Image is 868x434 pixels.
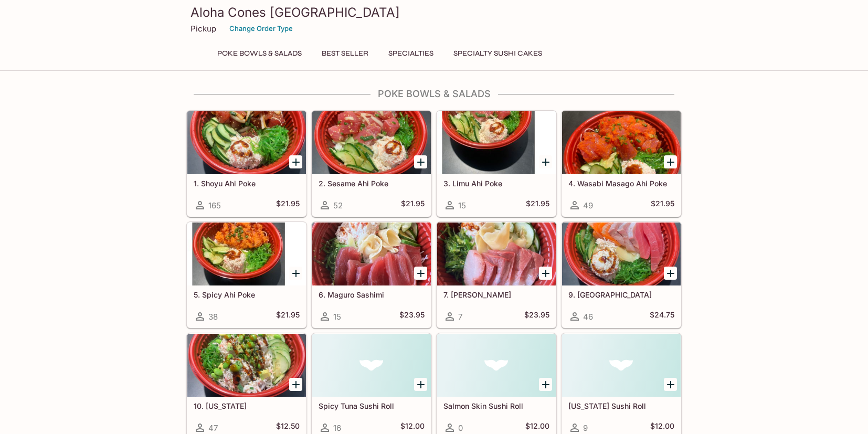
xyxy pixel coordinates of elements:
[312,223,431,285] div: 6. Maguro Sashimi
[443,401,549,410] h5: Salmon Skin Sushi Roll
[194,179,300,188] h5: 1. Shoyu Ahi Poke
[458,423,463,433] span: 0
[319,179,425,188] h5: 2. Sesame Ahi Poke
[208,312,218,322] span: 38
[289,155,302,168] button: Add 1. Shoyu Ahi Poke
[312,222,431,328] a: 6. Maguro Sashimi15$23.95
[319,290,425,299] h5: 6. Maguro Sashimi
[562,334,681,397] div: California Sushi Roll
[437,223,556,285] div: 7. Hamachi Sashimi
[448,46,548,61] button: Specialty Sushi Cakes
[568,179,674,188] h5: 4. Wasabi Masago Ahi Poke
[664,378,677,391] button: Add California Sushi Roll
[583,312,593,322] span: 46
[333,312,341,322] span: 15
[650,310,674,323] h5: $24.75
[650,421,674,434] h5: $12.00
[333,200,343,210] span: 52
[562,222,681,328] a: 9. [GEOGRAPHIC_DATA]46$24.75
[225,20,298,37] button: Change Order Type
[568,290,674,299] h5: 9. [GEOGRAPHIC_DATA]
[400,421,425,434] h5: $12.00
[190,24,216,34] p: Pickup
[312,111,431,217] a: 2. Sesame Ahi Poke52$21.95
[458,312,462,322] span: 7
[583,423,588,433] span: 9
[383,46,439,61] button: Specialties
[187,222,306,328] a: 5. Spicy Ahi Poke38$21.95
[289,267,302,280] button: Add 5. Spicy Ahi Poke
[526,199,549,211] h5: $21.95
[539,155,552,168] button: Add 3. Limu Ahi Poke
[525,421,549,434] h5: $12.00
[568,401,674,410] h5: [US_STATE] Sushi Roll
[194,401,300,410] h5: 10. [US_STATE]
[562,111,681,217] a: 4. Wasabi Masago Ahi Poke49$21.95
[539,378,552,391] button: Add Salmon Skin Sushi Roll
[562,111,681,174] div: 4. Wasabi Masago Ahi Poke
[276,421,300,434] h5: $12.50
[437,111,556,174] div: 3. Limu Ahi Poke
[276,199,300,211] h5: $21.95
[437,222,556,328] a: 7. [PERSON_NAME]7$23.95
[289,378,302,391] button: Add 10. California
[187,334,306,397] div: 10. California
[190,4,678,20] h3: Aloha Cones [GEOGRAPHIC_DATA]
[414,155,427,168] button: Add 2. Sesame Ahi Poke
[312,334,431,397] div: Spicy Tuna Sushi Roll
[443,290,549,299] h5: 7. [PERSON_NAME]
[187,111,306,174] div: 1. Shoyu Ahi Poke
[437,111,556,217] a: 3. Limu Ahi Poke15$21.95
[458,200,466,210] span: 15
[208,423,218,433] span: 47
[414,267,427,280] button: Add 6. Maguro Sashimi
[414,378,427,391] button: Add Spicy Tuna Sushi Roll
[399,310,425,323] h5: $23.95
[208,200,221,210] span: 165
[664,155,677,168] button: Add 4. Wasabi Masago Ahi Poke
[583,200,593,210] span: 49
[194,290,300,299] h5: 5. Spicy Ahi Poke
[211,46,308,61] button: Poke Bowls & Salads
[664,267,677,280] button: Add 9. Charashi
[187,111,306,217] a: 1. Shoyu Ahi Poke165$21.95
[276,310,300,323] h5: $21.95
[319,401,425,410] h5: Spicy Tuna Sushi Roll
[443,179,549,188] h5: 3. Limu Ahi Poke
[333,423,341,433] span: 16
[562,223,681,285] div: 9. Charashi
[524,310,549,323] h5: $23.95
[186,88,682,100] h4: Poke Bowls & Salads
[437,334,556,397] div: Salmon Skin Sushi Roll
[316,46,374,61] button: Best Seller
[401,199,425,211] h5: $21.95
[312,111,431,174] div: 2. Sesame Ahi Poke
[539,267,552,280] button: Add 7. Hamachi Sashimi
[187,223,306,285] div: 5. Spicy Ahi Poke
[651,199,674,211] h5: $21.95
